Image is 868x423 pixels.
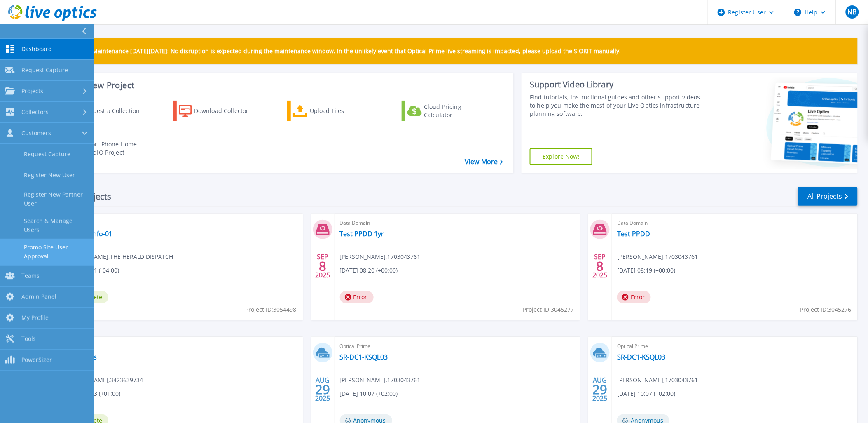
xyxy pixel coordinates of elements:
[21,335,36,343] span: Tools
[593,386,608,393] span: 29
[617,342,853,351] span: Optical Prime
[617,389,675,398] span: [DATE] 10:07 (+02:00)
[798,187,858,206] a: All Projects
[21,272,40,280] span: Teams
[21,314,49,322] span: My Profile
[340,353,388,361] a: SR-DC1-KSQL03
[465,158,503,166] a: View More
[340,266,398,275] span: [DATE] 08:20 (+00:00)
[21,293,56,301] span: Admin Panel
[21,66,68,74] span: Request Capture
[617,376,698,385] span: [PERSON_NAME] , 1703043761
[246,305,297,314] span: Project ID: 3054498
[340,219,576,228] span: Data Domain
[530,93,702,118] div: Find tutorials, instructional guides and other support videos to help you make the most of your L...
[523,305,574,314] span: Project ID: 3045277
[319,263,326,270] span: 8
[617,230,650,238] a: Test PPDD
[315,386,330,393] span: 29
[315,374,330,404] div: AUG 2025
[21,129,51,137] span: Customers
[530,79,702,90] div: Support Video Library
[194,103,260,119] div: Download Collector
[58,81,503,90] h3: Start a New Project
[287,101,379,121] a: Upload Files
[617,291,651,303] span: Error
[21,87,43,95] span: Projects
[592,251,608,281] div: SEP 2025
[21,356,52,364] span: PowerSizer
[61,48,621,54] p: Scheduled Maintenance [DATE][DATE]: No disruption is expected during the maintenance window. In t...
[82,103,148,119] div: Request a Collection
[847,9,856,15] span: NB
[592,374,608,404] div: AUG 2025
[424,103,490,119] div: Cloud Pricing Calculator
[617,353,665,361] a: SR-DC1-KSQL03
[62,252,173,261] span: [PERSON_NAME] , THE HERALD DISPATCH
[62,376,143,385] span: [PERSON_NAME] , 3423639734
[340,291,374,303] span: Error
[340,342,576,351] span: Optical Prime
[617,219,853,228] span: Data Domain
[62,219,298,228] span: Optical Prime
[21,108,49,116] span: Collectors
[173,101,265,121] a: Download Collector
[62,342,298,351] span: Optical Prime
[340,376,421,385] span: [PERSON_NAME] , 1703043761
[530,148,592,165] a: Explore Now!
[58,101,150,121] a: Request a Collection
[315,251,330,281] div: SEP 2025
[800,305,852,314] span: Project ID: 3045276
[81,140,145,157] div: Import Phone Home CloudIQ Project
[617,252,698,261] span: [PERSON_NAME] , 1703043761
[340,389,398,398] span: [DATE] 10:07 (+02:00)
[402,101,494,121] a: Cloud Pricing Calculator
[597,263,604,270] span: 8
[340,230,384,238] a: Test PPDD 1yr
[310,103,376,119] div: Upload Files
[21,45,52,53] span: Dashboard
[340,252,421,261] span: [PERSON_NAME] , 1703043761
[617,266,675,275] span: [DATE] 08:19 (+00:00)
